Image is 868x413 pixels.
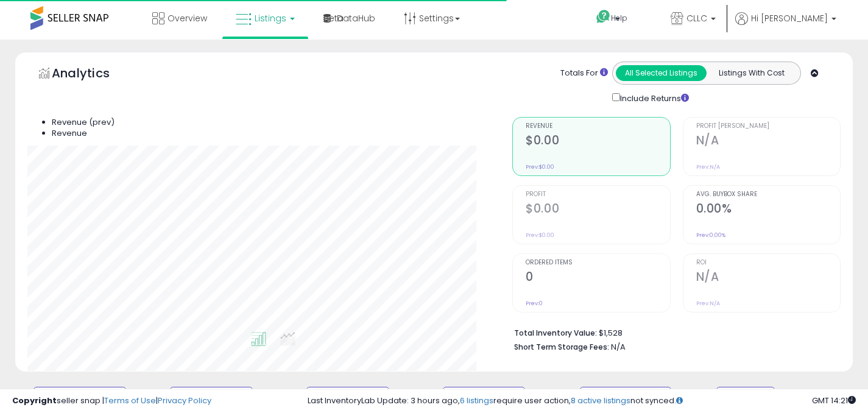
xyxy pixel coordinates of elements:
[560,68,608,79] div: Totals For
[526,133,669,150] h2: $0.00
[812,395,856,406] span: 2025-09-16 14:21 GMT
[580,387,671,408] button: Merchant Fulfilled
[34,387,126,408] button: BB Price Below Min
[751,12,828,24] span: Hi [PERSON_NAME]
[52,65,133,85] h5: Analytics
[12,395,211,407] div: seller snap | |
[526,231,554,239] small: Prev: $0.00
[255,12,286,24] span: Listings
[526,270,669,286] h2: 0
[526,259,669,266] span: Ordered Items
[696,202,840,218] h2: 0.00%
[696,270,840,286] h2: N/A
[596,9,611,24] i: Get Help
[686,12,707,24] span: CLLC
[104,395,156,406] a: Terms of Use
[696,163,720,171] small: Prev: N/A
[526,123,669,130] span: Revenue
[696,123,840,130] span: Profit [PERSON_NAME]
[611,341,626,353] span: N/A
[168,12,207,24] span: Overview
[52,116,115,128] span: Revenue (prev)
[514,328,597,338] b: Total Inventory Value:
[443,387,525,408] button: BB Share is Zero
[52,127,87,139] span: Revenue
[526,191,669,198] span: Profit
[611,13,627,23] span: Help
[526,202,669,218] h2: $0.00
[696,231,725,239] small: Prev: 0.00%
[696,300,720,307] small: Prev: N/A
[526,163,554,171] small: Prev: $0.00
[696,191,840,198] span: Avg. Buybox Share
[696,133,840,150] h2: N/A
[706,65,797,81] button: Listings With Cost
[571,395,630,406] a: 8 active listings
[526,300,543,307] small: Prev: 0
[616,65,707,81] button: All Selected Listings
[308,395,856,407] div: Last InventoryLab Update: 3 hours ago, require user action, not synced.
[158,395,211,406] a: Privacy Policy
[696,259,840,266] span: ROI
[716,387,775,408] button: All Inv 90+
[603,91,718,105] div: Include Returns
[514,342,609,352] b: Short Term Storage Fees:
[735,12,836,37] a: Hi [PERSON_NAME]
[170,387,253,408] button: [PERSON_NAME]
[460,395,493,406] a: 6 listings
[337,12,375,24] span: DataHub
[514,325,831,339] li: $1,528
[306,387,389,408] button: [PERSON_NAME]
[12,395,57,406] strong: Copyright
